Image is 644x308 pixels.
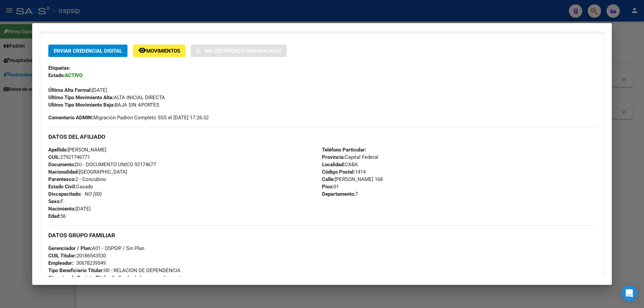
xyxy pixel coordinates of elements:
[322,176,335,182] strong: Calle:
[76,259,106,267] div: 30678239549
[48,162,156,168] span: DU - DOCUMENTO UNICO 92174677
[322,184,339,190] span: 01
[48,102,115,108] strong: Ultimo Tipo Movimiento Baja:
[146,48,180,54] span: Movimientos
[48,198,63,204] span: F
[204,48,281,54] span: Sin Certificado Discapacidad
[48,206,75,212] strong: Nacimiento:
[48,198,61,204] strong: Sexo:
[322,191,355,197] strong: Departamento:
[322,191,358,197] span: 7
[322,154,345,160] strong: Provincia:
[322,176,383,182] span: [PERSON_NAME] 168
[133,45,185,57] button: Movimientos
[84,191,101,197] i: NO (00)
[322,162,345,168] strong: Localidad:
[48,191,82,197] strong: Discapacitado:
[48,115,93,121] strong: Comentario ADMIN:
[48,232,596,239] h3: DATOS GRUPO FAMILIAR
[48,154,60,160] strong: CUIL:
[322,147,366,153] strong: Teléfono Particular:
[48,87,92,93] strong: Última Alta Formal:
[48,184,76,190] strong: Estado Civil:
[48,275,183,281] span: 0 - Recibe haberes regularmente
[48,95,165,101] span: ALTA INICIAL DIRECTA
[48,275,112,281] strong: Situacion de Revista Titular:
[48,154,90,160] span: 27921746771
[48,267,180,273] span: 00 - RELACION DE DEPENDENCIA
[322,169,366,175] span: 1414
[48,147,106,153] span: [PERSON_NAME]
[48,95,114,101] strong: Ultimo Tipo Movimiento Alta:
[48,169,127,175] span: [GEOGRAPHIC_DATA]
[48,176,106,182] span: 2 - Concubino
[48,176,75,182] strong: Parentesco:
[48,72,65,78] strong: Estado:
[48,213,66,219] span: 56
[48,102,159,108] span: BAJA SIN APORTES
[191,45,287,57] button: Sin Certificado Discapacidad
[322,162,358,168] span: CABA
[48,133,596,140] h3: DATOS DEL AFILIADO
[48,147,68,153] strong: Apellido:
[138,46,146,54] mat-icon: remove_red_eye
[48,184,93,190] span: Casado
[48,213,60,219] strong: Edad:
[54,48,122,54] span: Enviar Credencial Digital
[48,245,144,251] span: A01 - OSPSIP / Sin Plan
[48,245,92,251] strong: Gerenciador / Plan:
[322,184,333,190] strong: Piso:
[48,253,76,259] strong: CUIL Titular:
[48,162,75,168] strong: Documento:
[48,260,73,266] strong: Empleador:
[48,206,91,212] span: [DATE]
[48,169,79,175] strong: Nacionalidad:
[48,253,106,259] span: 20186543530
[322,154,378,160] span: Capital Federal
[48,114,209,121] span: Migración Padrón Completo SSS el [DATE] 17:26:32
[322,169,355,175] strong: Código Postal:
[48,65,70,71] strong: Etiquetas:
[48,267,104,273] strong: Tipo Beneficiario Titular:
[65,72,83,78] strong: ACTIVO
[48,87,107,93] span: [DATE]
[621,285,637,301] div: Open Intercom Messenger
[48,45,127,57] button: Enviar Credencial Digital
